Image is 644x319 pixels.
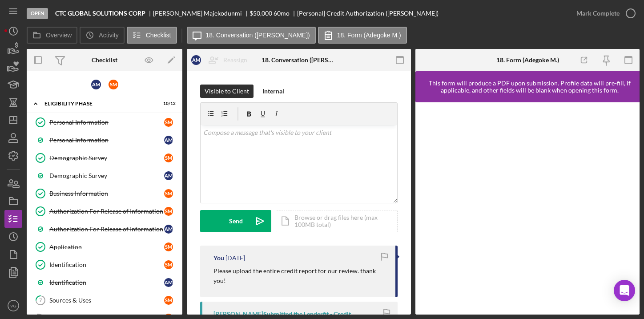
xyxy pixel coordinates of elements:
[164,260,173,269] div: S M
[274,10,290,17] div: 60 mo
[318,27,407,44] button: 18. Form (Adegoke M.)
[496,57,559,64] div: 18. Form (Adegoke M.)
[31,256,178,274] a: IdentificationSM
[191,55,201,65] div: A M
[55,10,145,17] b: CTC GLOBAL SOLUTIONS CORP
[187,51,256,69] button: AMReassign
[99,32,118,39] label: Activity
[223,51,247,69] div: Reassign
[187,27,316,44] button: 18. Conversation ([PERSON_NAME])
[80,27,124,44] button: Activity
[164,189,173,198] div: S M
[213,254,224,262] div: You
[153,10,250,17] div: [PERSON_NAME] Majekodunmi
[31,238,178,256] a: ApplicationSM
[164,171,173,180] div: A M
[39,297,42,303] tspan: 7
[31,202,178,220] a: Authorization For Release of InformationSM
[200,210,271,232] button: Send
[127,27,177,44] button: Checklist
[49,226,164,233] div: Authorization For Release of Information
[49,172,164,179] div: Demographic Survey
[10,303,16,308] text: VG
[206,32,310,39] label: 18. Conversation ([PERSON_NAME])
[31,113,178,131] a: Personal InformationSM
[225,254,245,262] time: 2025-06-23 15:57
[31,131,178,149] a: Personal InformationAM
[205,85,249,98] div: Visible to Client
[164,296,173,305] div: S M
[49,261,164,268] div: Identification
[49,208,164,215] div: Authorization For Release of Information
[250,9,272,17] span: $50,000
[49,190,164,197] div: Business Information
[146,32,171,39] label: Checklist
[614,280,635,301] div: Open Intercom Messenger
[31,149,178,167] a: Demographic SurveySM
[49,137,164,144] div: Personal Information
[31,291,178,309] a: 7Sources & UsesSM
[337,32,401,39] label: 18. Form (Adegoke M.)
[164,242,173,251] div: S M
[91,80,101,89] div: A M
[31,274,178,291] a: IdentificationAM
[160,101,176,106] div: 10 / 12
[164,278,173,287] div: A M
[4,297,22,315] button: VG
[46,32,72,39] label: Overview
[164,225,173,234] div: A M
[44,101,153,106] div: Eligibility Phase
[31,185,178,202] a: Business InformationSM
[568,4,640,22] button: Mark Complete
[49,154,164,162] div: Demographic Survey
[27,27,77,44] button: Overview
[576,4,620,22] div: Mark Complete
[164,118,173,127] div: S M
[49,297,164,304] div: Sources & Uses
[297,10,439,17] div: [Personal] Credit Authorization ([PERSON_NAME])
[262,85,284,98] div: Internal
[31,167,178,185] a: Demographic SurveyAM
[109,80,118,89] div: S M
[164,207,173,216] div: S M
[262,57,336,64] div: 18. Conversation ([PERSON_NAME])
[424,111,632,306] iframe: Lenderfit form
[49,243,164,250] div: Application
[164,153,173,162] div: S M
[229,210,243,232] div: Send
[92,57,117,64] div: Checklist
[213,266,386,286] p: Please upload the entire credit report for our review. thank you!
[420,80,640,94] div: This form will produce a PDF upon submission. Profile data will pre-fill, if applicable, and othe...
[164,136,173,145] div: A M
[258,85,289,98] button: Internal
[27,8,48,19] div: Open
[49,279,164,286] div: Identification
[200,85,254,98] button: Visible to Client
[49,119,164,126] div: Personal Information
[31,220,178,238] a: Authorization For Release of InformationAM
